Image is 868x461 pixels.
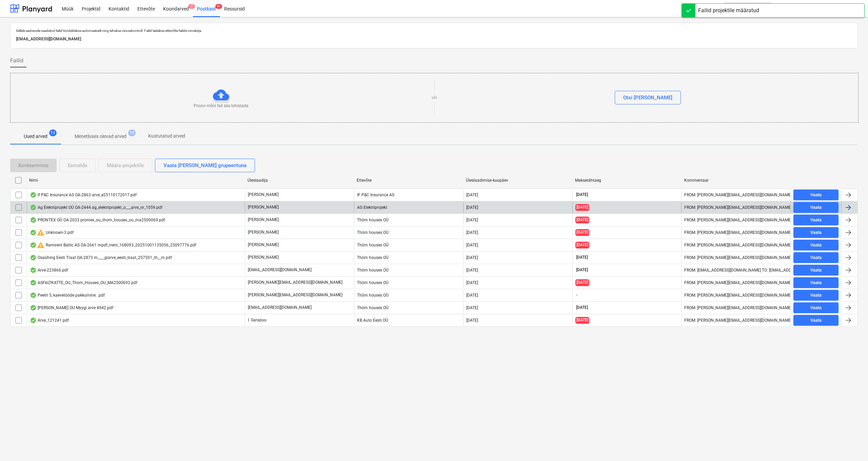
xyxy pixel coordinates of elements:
div: [DATE] [466,255,478,260]
span: - [575,292,578,298]
button: Vaata [793,215,839,225]
span: Failid [10,57,23,65]
span: [DATE] [575,267,589,273]
div: IF P&C Insurance AS [354,189,463,200]
p: [EMAIL_ADDRESS][DOMAIN_NAME] [16,36,852,43]
span: 7 [188,4,195,9]
div: Vaata [810,254,822,262]
div: KB Auto Eesti OÜ [354,315,463,326]
div: Üleslaadimise kuupäev [466,178,570,183]
div: [DATE] [466,205,478,210]
div: [DATE] [466,305,478,310]
div: Vaata [810,216,822,224]
div: Thörn houses OÜ [354,240,463,250]
div: Vaata [810,266,822,274]
span: [DATE] [575,192,589,198]
button: Vaata [793,227,839,238]
div: Andmed failist loetud [30,255,37,260]
p: I. Sarapuu [248,317,267,323]
div: [PERSON_NAME] OU Myygi arve 4942.pdf [30,305,113,310]
p: Kustutatud arved [148,133,185,140]
div: Andmed failist loetud [30,217,37,223]
div: Vaata [810,191,822,199]
div: [DATE] [466,243,478,247]
button: Vaata [793,290,839,301]
span: [DATE] [575,242,589,248]
div: If P&C Insurance AS OA-2863 arve_e25110172017.pdf [30,192,137,198]
div: Arve_121241.pdf [30,318,69,323]
p: [PERSON_NAME] [248,242,279,248]
div: Andmed failist loetud [30,280,37,285]
button: Vaata [793,202,839,213]
div: Vaata [810,229,822,237]
div: Andmed failist loetud [30,242,37,248]
span: [DATE] [575,229,589,236]
div: Thörn houses OÜ [354,215,463,225]
div: [DATE] [466,230,478,235]
button: Vaata [793,302,839,313]
p: Menetluses olevad arved [75,133,126,140]
div: [DATE] [466,193,478,197]
div: Vaata [810,304,822,312]
div: Thörn houses OÜ [354,227,463,238]
button: Vaata [PERSON_NAME] grupeerituna [155,159,255,172]
div: Thörn houses OÜ [354,277,463,288]
div: ASFALTKATTE_OU_Thorn_Houses_OU_MA2500692.pdf [30,280,137,285]
div: Osaühing Eesti Traat OA-2873 m____giarve_eesti_traat_257591_th__rn.pdf [30,255,172,260]
div: Nimi [29,178,242,183]
div: Vaata [810,279,822,287]
p: [PERSON_NAME] [248,192,279,198]
button: Otsi [PERSON_NAME] [615,91,681,104]
button: Vaata [793,277,839,288]
span: [DATE] [575,279,589,286]
div: Thörn houses OÜ [354,252,463,263]
div: Andmed failist loetud [30,230,37,235]
button: Vaata [793,189,839,200]
p: või [432,95,437,101]
div: Ag Elektriprojekt OÜ OA-2444 ag_elektriprojekt_o___arve_nr_1059.pdf [30,205,162,210]
div: Andmed failist loetud [30,293,37,298]
div: Andmed failist loetud [30,192,37,198]
div: AG Elektriprojekt [354,202,463,213]
div: Andmed failist loetud [30,305,37,310]
div: Proovi mõni fail siia lohistadavõiOtsi [PERSON_NAME] [10,73,859,123]
div: Ettevõte [357,178,460,183]
span: [DATE] [575,305,589,310]
span: warning [37,228,45,237]
div: Vaata [810,317,822,324]
div: Ramirent Baltic AS OA-2661 mpdf_rrent_168093_20251001135056_25097776.pdf [30,241,196,249]
button: Vaata [793,240,839,250]
p: [PERSON_NAME] [248,217,279,223]
p: [EMAIL_ADDRESS][DOMAIN_NAME] [248,305,312,310]
div: Thörn houses OÜ [354,302,463,313]
div: Thörn houses OÜ [354,290,463,301]
div: Vaata [PERSON_NAME] grupeerituna [163,161,246,170]
p: [EMAIL_ADDRESS][DOMAIN_NAME] [248,267,312,273]
span: [DATE] [575,217,589,223]
div: [DATE] [466,268,478,273]
span: 11 [49,129,57,136]
p: Proovi mõni fail siia lohistada [194,103,249,109]
div: Andmed failist loetud [30,267,37,273]
div: Thörn houses OÜ [354,265,463,276]
p: [PERSON_NAME][EMAIL_ADDRESS][DOMAIN_NAME] [248,292,342,298]
div: Arve-223866.pdf [30,267,68,273]
span: [DATE] [575,317,589,323]
span: warning [37,241,45,249]
span: [DATE] [575,255,589,260]
div: Kommentaar [684,178,788,183]
p: Uued arved [24,133,47,140]
div: [DATE] [466,293,478,298]
span: [DATE] [575,204,589,211]
button: Vaata [793,315,839,326]
p: [PERSON_NAME][EMAIL_ADDRESS][DOMAIN_NAME] [248,280,342,285]
div: Andmed failist loetud [30,205,37,210]
div: [DATE] [466,218,478,222]
div: Unknown-3.pdf [30,228,74,237]
span: 9+ [215,4,222,9]
span: 15 [128,129,136,136]
p: [PERSON_NAME] [248,204,279,210]
button: Vaata [793,265,839,276]
button: Vaata [793,252,839,263]
div: Peetri 5, kaevetööde pakkumine. .pdf [30,293,105,298]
